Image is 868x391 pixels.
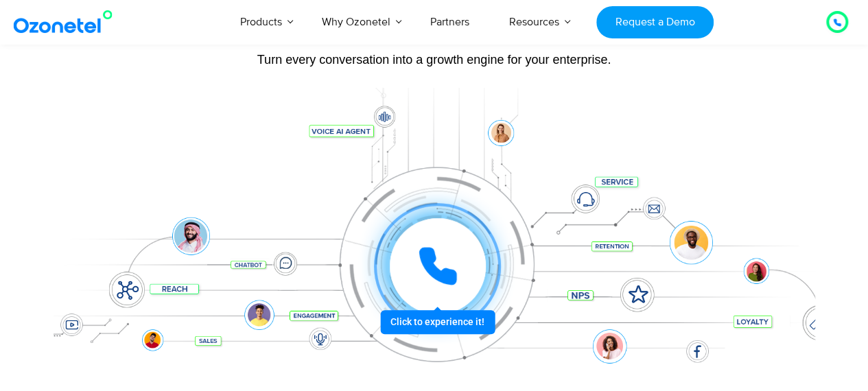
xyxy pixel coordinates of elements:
[596,6,714,38] a: Request a Demo
[54,52,815,67] div: Turn every conversation into a growth engine for your enterprise.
